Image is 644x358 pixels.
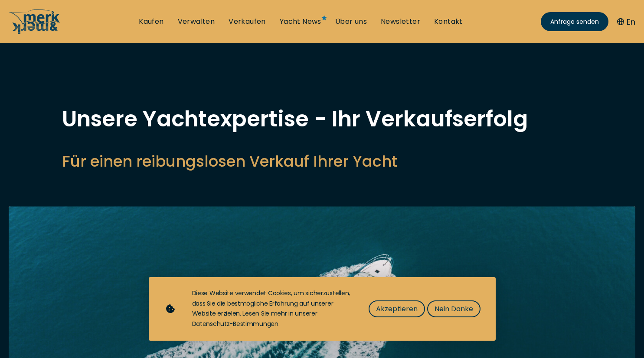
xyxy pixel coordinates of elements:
[192,288,351,329] div: Diese Website verwendet Cookies, um sicherzustellen, dass Sie die bestmögliche Erfahrung auf unse...
[280,17,321,26] a: Yacht News
[541,12,608,31] a: Anfrage senden
[192,319,278,328] a: Datenschutz-Bestimmungen
[369,300,425,317] button: Akzeptieren
[178,17,215,26] a: Verwalten
[550,17,599,26] span: Anfrage senden
[381,17,420,26] a: Newsletter
[139,17,163,26] a: Kaufen
[62,108,582,130] h1: Unsere Yachtexpertise - Ihr Verkaufserfolg
[62,151,582,172] h2: Für einen reibungslosen Verkauf Ihrer Yacht
[335,17,367,26] a: Über uns
[435,303,473,314] span: Nein Danke
[229,17,266,26] a: Verkaufen
[617,16,635,28] button: En
[427,300,481,317] button: Nein Danke
[376,303,418,314] span: Akzeptieren
[434,17,463,26] a: Kontakt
